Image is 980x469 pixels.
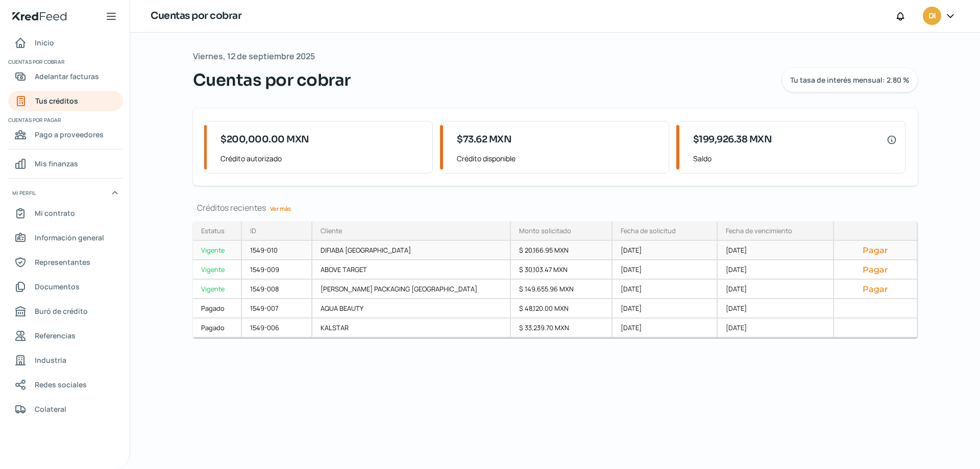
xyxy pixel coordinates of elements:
span: Referencias [35,329,76,342]
button: Pagar [842,245,909,255]
a: Documentos [8,277,123,297]
div: Monto solicitado [519,226,571,235]
div: $ 48,120.00 MXN [511,299,613,318]
a: Inicio [8,33,123,53]
a: Pagado [193,299,242,318]
span: Tu tasa de interés mensual: 2.80 % [790,77,910,84]
div: 1549-008 [242,280,313,299]
a: Representantes [8,252,123,273]
div: $ 20,166.95 MXN [511,241,613,260]
a: Ver más [266,201,295,216]
div: 1549-007 [242,299,313,318]
div: Créditos recientes [193,202,918,213]
span: Industria [35,354,66,366]
span: Documentos [35,280,80,293]
span: Inicio [35,36,54,49]
div: [DATE] [718,280,834,299]
a: Redes sociales [8,375,123,395]
div: 1549-010 [242,241,313,260]
div: [DATE] [612,260,718,280]
span: Información general [35,231,104,244]
span: Adelantar facturas [35,70,99,83]
div: 1549-006 [242,318,313,338]
div: [DATE] [718,318,834,338]
div: KALSTAR [312,318,511,338]
span: $199,926.38 MXN [693,133,772,146]
a: Referencias [8,326,123,346]
a: Vigente [193,280,242,299]
div: $ 30,103.47 MXN [511,260,613,280]
span: $200,000.00 MXN [220,133,309,146]
span: Colateral [35,403,66,415]
div: [DATE] [612,241,718,260]
span: Cuentas por cobrar [8,57,121,66]
span: Saldo [693,152,897,165]
a: Vigente [193,241,242,260]
button: Pagar [842,284,909,294]
span: Mi contrato [35,207,75,219]
div: Fecha de vencimiento [726,226,792,235]
div: ABOVE TARGET [312,260,511,280]
div: Cliente [321,226,342,235]
span: Crédito autorizado [220,152,424,165]
div: AQUA BEAUTY [312,299,511,318]
div: [DATE] [612,318,718,338]
a: Tus créditos [8,91,123,111]
div: [DATE] [612,299,718,318]
span: Mis finanzas [35,157,78,170]
a: Industria [8,350,123,371]
a: Vigente [193,260,242,280]
span: Cuentas por pagar [8,115,121,125]
span: Buró de crédito [35,305,88,317]
div: $ 149,655.96 MXN [511,280,613,299]
span: Representantes [35,256,90,268]
div: DIFIABA [GEOGRAPHIC_DATA] [312,241,511,260]
span: Redes sociales [35,378,87,391]
h1: Cuentas por cobrar [151,9,241,23]
div: Fecha de solicitud [621,226,676,235]
a: Buró de crédito [8,301,123,322]
a: Mis finanzas [8,154,123,174]
a: Colateral [8,399,123,419]
span: DI [928,10,936,22]
div: ID [250,226,256,235]
span: Mi perfil [12,188,36,198]
div: Estatus [201,226,225,235]
div: 1549-009 [242,260,313,280]
a: Pagado [193,318,242,338]
span: Cuentas por cobrar [193,68,351,92]
span: Viernes, 12 de septiembre 2025 [193,49,315,64]
button: Pagar [842,264,909,275]
a: Mi contrato [8,203,123,224]
div: [DATE] [718,241,834,260]
span: Crédito disponible [457,152,660,165]
div: [DATE] [718,299,834,318]
div: [PERSON_NAME] PACKAGING [GEOGRAPHIC_DATA] [312,280,511,299]
span: Pago a proveedores [35,128,104,141]
span: $73.62 MXN [457,133,511,146]
div: [DATE] [612,280,718,299]
a: Adelantar facturas [8,66,123,87]
div: $ 33,239.70 MXN [511,318,613,338]
span: Tus créditos [35,94,78,107]
a: Información general [8,228,123,248]
div: [DATE] [718,260,834,280]
a: Pago a proveedores [8,125,123,145]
